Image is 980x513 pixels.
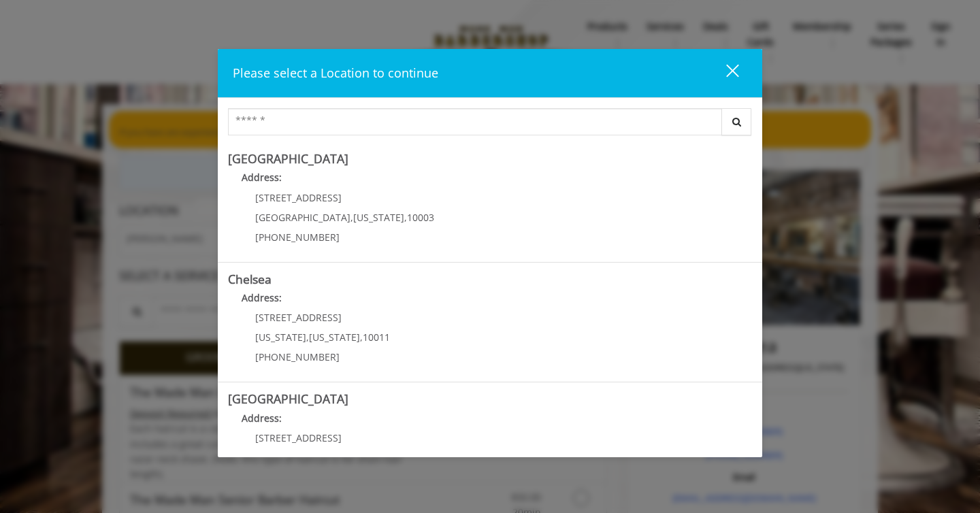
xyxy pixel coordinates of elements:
span: , [360,331,363,344]
b: Address: [242,291,282,304]
span: 10011 [363,331,390,344]
span: [PHONE_NUMBER] [255,350,340,363]
span: [PHONE_NUMBER] [255,231,340,244]
span: [STREET_ADDRESS] [255,311,342,324]
i: Search button [729,117,745,127]
b: Chelsea [228,271,272,287]
span: , [404,211,407,224]
b: Address: [242,171,282,184]
span: , [350,211,353,224]
span: [US_STATE] [255,331,306,344]
span: [US_STATE] [309,331,360,344]
div: Center Select [228,108,752,142]
input: Search Center [228,108,722,135]
span: [STREET_ADDRESS] [255,431,342,444]
span: 10003 [407,211,434,224]
span: Please select a Location to continue [233,65,438,81]
b: Address: [242,412,282,425]
b: [GEOGRAPHIC_DATA] [228,391,348,407]
span: , [306,331,309,344]
div: close dialog [710,63,738,84]
button: close dialog [701,59,747,87]
span: [GEOGRAPHIC_DATA] [255,211,350,224]
b: [GEOGRAPHIC_DATA] [228,150,348,167]
span: [STREET_ADDRESS] [255,191,342,204]
span: [US_STATE] [353,211,404,224]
